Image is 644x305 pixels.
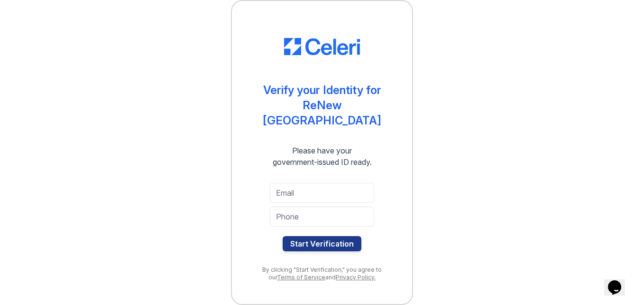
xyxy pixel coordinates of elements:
[336,274,376,281] a: Privacy Policy.
[270,183,374,203] input: Email
[251,266,393,281] div: By clicking "Start Verification," you agree to our and
[284,38,360,55] img: CE_Logo_Blue-a8612792a0a2168367f1c8372b55b34899dd931a85d93a1a3d3e32e68fde9ad4.png
[283,236,361,251] button: Start Verification
[270,207,374,227] input: Phone
[277,274,325,281] a: Terms of Service
[251,83,393,128] div: Verify your Identity for ReNew [GEOGRAPHIC_DATA]
[604,267,635,295] iframe: chat widget
[256,145,389,168] div: Please have your government-issued ID ready.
